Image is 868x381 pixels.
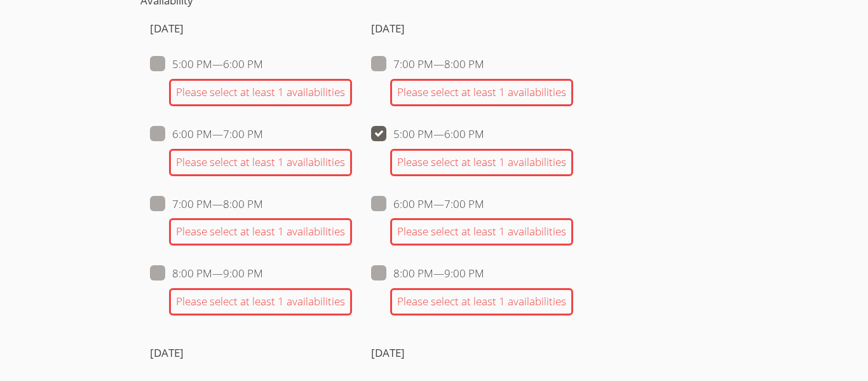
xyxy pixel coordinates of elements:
[371,56,484,73] label: 7:00 PM — 8:00 PM
[390,149,573,176] div: Please select at least 1 availabilities
[371,20,573,37] h4: [DATE]
[169,218,352,246] div: Please select at least 1 availabilities
[150,126,263,142] label: 6:00 PM — 7:00 PM
[371,196,484,212] label: 6:00 PM — 7:00 PM
[371,126,484,142] label: 5:00 PM — 6:00 PM
[371,345,573,361] h4: [DATE]
[169,149,352,176] div: Please select at least 1 availabilities
[150,345,352,361] h4: [DATE]
[390,288,573,315] div: Please select at least 1 availabilities
[150,196,263,212] label: 7:00 PM — 8:00 PM
[371,265,484,282] label: 8:00 PM — 9:00 PM
[169,288,352,315] div: Please select at least 1 availabilities
[169,79,352,106] div: Please select at least 1 availabilities
[150,20,352,37] h4: [DATE]
[390,218,573,246] div: Please select at least 1 availabilities
[390,79,573,106] div: Please select at least 1 availabilities
[150,56,263,73] label: 5:00 PM — 6:00 PM
[150,265,263,282] label: 8:00 PM — 9:00 PM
